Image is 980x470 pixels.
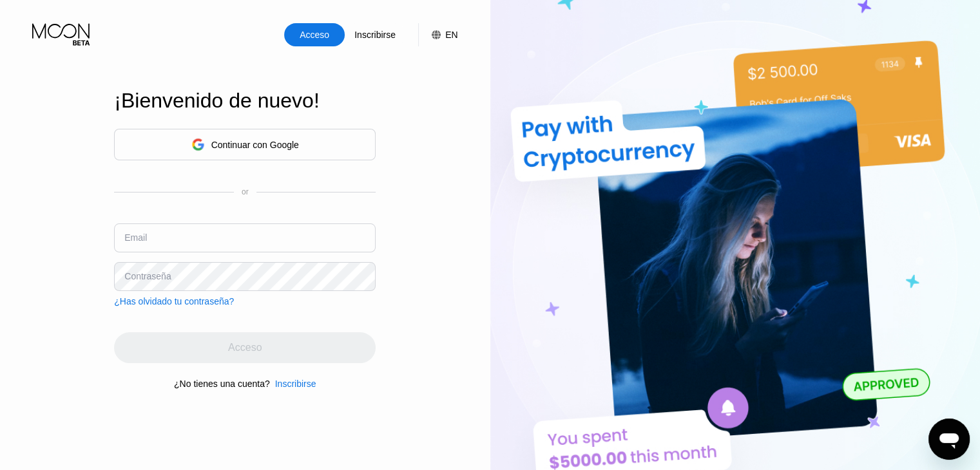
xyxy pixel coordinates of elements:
div: Acceso [284,23,345,46]
div: Acceso [298,28,331,41]
div: Continuar con Google [211,140,299,150]
div: Continuar con Google [114,129,376,160]
div: EN [418,23,457,46]
iframe: Botón para iniciar la ventana de mensajería [928,418,970,460]
div: EN [445,30,457,40]
div: ¡Bienvenido de nuevo! [114,89,376,113]
div: Inscribirse [345,23,405,46]
div: Inscribirse [270,379,316,389]
div: ¿Has olvidado tu contraseña? [114,296,234,306]
div: Inscribirse [275,379,316,389]
div: Inscribirse [353,28,397,41]
div: Contraseña [124,271,171,281]
div: Email [124,232,147,243]
div: ¿No tienes una cuenta? [174,379,270,389]
div: or [242,187,249,196]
